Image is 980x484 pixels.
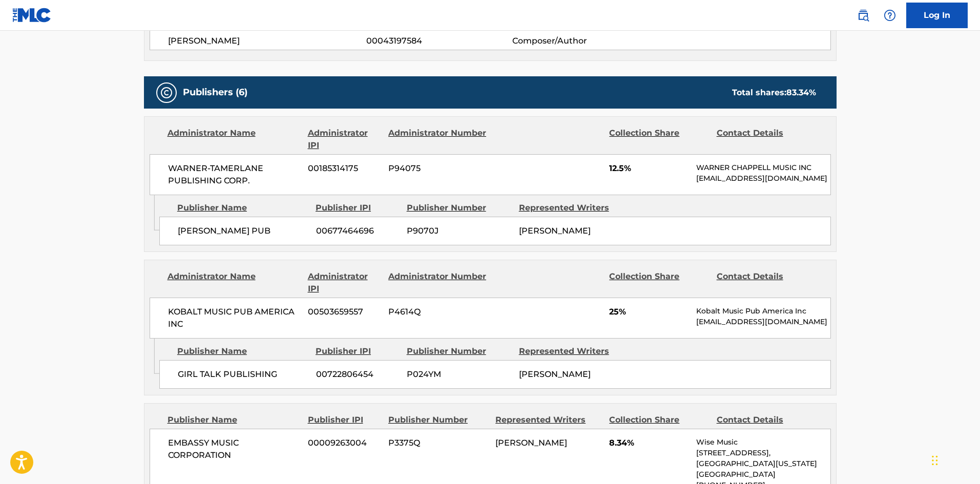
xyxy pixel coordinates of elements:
span: 00677464696 [316,225,399,237]
a: Public Search [853,5,873,26]
div: Publisher IPI [316,202,399,214]
div: Administrator Number [388,127,488,152]
span: [PERSON_NAME] [168,35,367,47]
img: MLC Logo [12,8,52,23]
p: [GEOGRAPHIC_DATA] [696,469,830,480]
p: [GEOGRAPHIC_DATA][US_STATE] [696,458,830,469]
span: P3375Q [388,437,488,449]
div: Publisher Name [177,202,308,214]
span: 8.34% [609,437,689,449]
p: WARNER CHAPPELL MUSIC INC [696,162,830,173]
div: Drag [932,445,938,476]
p: Wise Music [696,437,830,448]
a: Log In [906,3,968,28]
span: 00043197584 [366,35,512,47]
div: Publisher IPI [308,414,381,426]
span: 00009263004 [308,437,381,449]
span: [PERSON_NAME] [519,226,591,236]
div: Publisher Name [177,345,308,357]
p: [EMAIL_ADDRESS][DOMAIN_NAME] [696,173,830,184]
span: P024YM [407,368,511,381]
span: P9070J [407,225,511,237]
p: Kobalt Music Pub America Inc [696,306,830,317]
div: Contact Details [717,127,816,152]
div: Publisher Number [388,414,488,426]
div: Administrator IPI [308,270,381,295]
div: Collection Share [609,127,708,152]
iframe: Chat Widget [929,435,980,484]
span: WARNER-TAMERLANE PUBLISHING CORP. [168,162,301,187]
div: Contact Details [717,270,816,295]
span: [PERSON_NAME] [495,438,567,448]
div: Publisher Number [407,202,511,214]
img: Publishers [160,87,173,99]
h5: Publishers (6) [183,87,247,98]
span: 00722806454 [316,368,399,381]
div: Collection Share [609,414,708,426]
span: P94075 [388,162,488,175]
span: 00503659557 [308,306,381,318]
span: EMBASSY MUSIC CORPORATION [168,437,301,461]
img: search [857,9,869,22]
span: [PERSON_NAME] PUB [178,225,308,237]
span: P4614Q [388,306,488,318]
div: Administrator IPI [308,127,381,152]
span: 12.5% [609,162,689,175]
span: [PERSON_NAME] [519,369,591,379]
div: Represented Writers [495,414,601,426]
span: 25% [609,306,689,318]
div: Contact Details [717,414,816,426]
div: Represented Writers [519,345,623,357]
span: 83.34 % [786,88,816,97]
div: Total shares: [732,87,816,99]
div: Publisher Name [168,414,300,426]
span: GIRL TALK PUBLISHING [178,368,308,381]
p: [EMAIL_ADDRESS][DOMAIN_NAME] [696,317,830,327]
div: Administrator Name [168,127,300,152]
div: Publisher IPI [316,345,399,357]
div: Publisher Number [407,345,511,357]
div: Collection Share [609,270,708,295]
img: help [884,9,896,22]
span: 00185314175 [308,162,381,175]
div: Represented Writers [519,202,623,214]
span: KOBALT MUSIC PUB AMERICA INC [168,306,301,330]
div: Help [880,5,900,26]
p: [STREET_ADDRESS], [696,448,830,458]
div: Administrator Number [388,270,488,295]
div: Administrator Name [168,270,300,295]
span: Composer/Author [512,35,645,47]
